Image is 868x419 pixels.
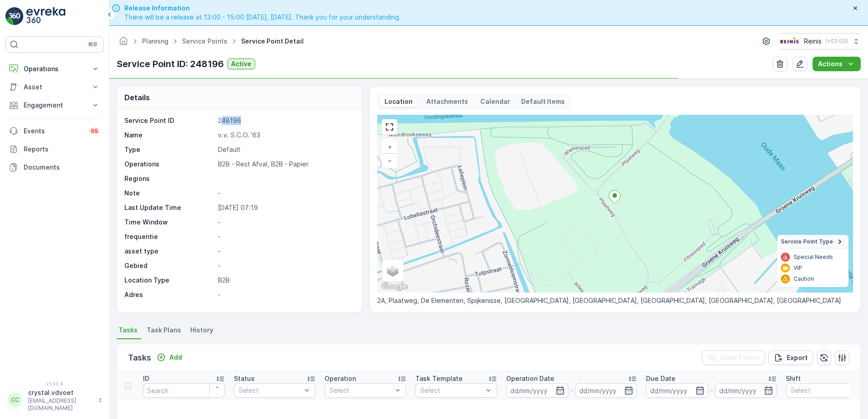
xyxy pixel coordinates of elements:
[779,33,861,49] button: Reinis(+02:00)
[24,163,100,172] p: Documents
[702,351,765,365] button: Clear Filters
[234,374,255,383] p: Status
[143,383,225,398] input: Search
[388,156,392,164] span: −
[88,41,97,48] p: ⌘B
[218,189,352,198] p: -
[26,7,65,25] img: logo_light-DOdMpM7g.png
[124,92,150,103] p: Details
[218,116,352,125] p: 248196
[5,7,24,25] img: logo
[124,116,214,125] p: Service Point ID
[124,160,214,169] p: Operations
[794,275,814,283] p: Caution
[218,203,352,212] p: [DATE] 07:19
[383,97,414,106] p: Location
[791,386,853,395] p: Select
[182,37,227,45] a: Service Points
[383,154,396,167] a: Zoom Out
[124,261,214,270] p: Gebied
[786,374,801,383] p: Shift
[124,232,214,241] p: frequentie
[124,131,214,140] p: Name
[480,97,510,106] p: Calendar
[218,131,352,140] p: v.v. S.C.O. '63
[5,60,104,78] button: Operations
[8,393,22,407] div: CC
[218,247,352,256] p: -
[118,39,128,47] a: Homepage
[227,58,255,69] button: Active
[239,386,301,395] p: Select
[24,127,84,136] p: Events
[506,374,554,383] p: Operation Date
[5,78,104,96] button: Asset
[239,37,306,46] span: Service Point Detail
[377,296,853,305] p: 2A, Plaatweg, De Elementen, Spijkenisse, [GEOGRAPHIC_DATA], [GEOGRAPHIC_DATA], [GEOGRAPHIC_DATA],...
[715,383,777,398] input: dd/mm/yyyy
[804,37,822,46] p: Reinis
[5,381,104,386] span: v 1.50.4
[380,281,409,292] img: Google
[24,83,85,92] p: Asset
[794,253,833,261] p: Special Needs
[91,127,98,135] p: 99
[124,145,214,154] p: Type
[124,174,214,183] p: Regions
[777,235,848,249] summary: Service Point Type
[5,122,104,140] a: Events99
[818,59,843,68] p: Actions
[124,247,214,256] p: asset type
[787,353,808,362] p: Export
[646,374,676,383] p: Due Date
[117,57,224,71] p: Service Point ID: 248196
[521,97,565,106] p: Default Items
[28,388,94,397] p: crystal.vdvoet
[415,374,463,383] p: Task Template
[380,281,409,292] a: Open this area in Google Maps (opens a new window)
[769,351,813,365] button: Export
[218,160,352,169] p: B2B - Rest Afval, B2B - Papier
[813,57,861,71] button: Actions
[218,145,352,154] p: Default
[425,97,469,106] p: Attachments
[124,4,401,13] span: Release Information
[420,386,483,395] p: Select
[118,326,138,335] span: Tasks
[24,145,100,154] p: Reports
[506,383,568,398] input: dd/mm/yyyy
[24,101,85,110] p: Engagement
[794,264,802,272] p: VIP
[5,158,104,176] a: Documents
[28,397,94,412] p: [EMAIL_ADDRESS][DOMAIN_NAME]
[5,96,104,114] button: Engagement
[383,140,396,154] a: Zoom In
[124,290,214,299] p: Adres
[218,276,352,285] p: B2B
[190,326,213,335] span: History
[330,386,392,395] p: Select
[147,326,181,335] span: Task Plans
[575,383,637,398] input: dd/mm/yyyy
[710,385,713,396] p: -
[781,238,833,245] span: Service Point Type
[5,140,104,158] a: Reports
[124,218,214,227] p: Time Window
[218,232,352,241] p: -
[779,36,800,46] img: Reinis-Logo-Vrijstaand_Tekengebied-1-copy2_aBO4n7j.png
[124,13,401,22] span: There will be a release at 13:00 - 15:00 [DATE], [DATE]. Thank you for your understanding.
[24,64,85,73] p: Operations
[5,388,104,412] button: CCcrystal.vdvoet[EMAIL_ADDRESS][DOMAIN_NAME]
[218,261,352,270] p: -
[388,143,392,151] span: +
[570,385,573,396] p: -
[383,261,403,281] a: Layers
[142,37,168,45] a: Planning
[383,120,396,134] a: View Fullscreen
[124,189,214,198] p: Note
[124,276,214,285] p: Location Type
[169,353,182,362] p: Add
[124,203,214,212] p: Last Update Time
[143,374,149,383] p: ID
[646,383,708,398] input: dd/mm/yyyy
